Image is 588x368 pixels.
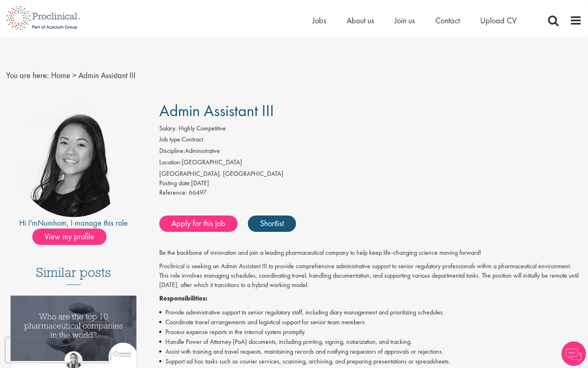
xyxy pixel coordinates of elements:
img: Top 10 pharmaceutical companies in the world 2025 [11,296,136,361]
a: About us [347,15,374,26]
img: Chatbot [561,341,586,366]
p: Be the backbone of innovation and join a leading pharmaceutical company to help keep life-changin... [159,248,582,258]
a: Apply for this job [159,215,238,232]
div: [DATE] [159,179,582,188]
strong: Responsibilities: [159,294,207,303]
a: Link to a post [11,296,136,368]
li: Support ad hoc tasks such as courier services, scanning, archiving, and preparing presentations o... [159,357,582,366]
a: Contact [435,15,460,26]
iframe: reCAPTCHA [6,338,110,362]
span: Admin Assistant III [78,70,136,81]
a: Upload CV [480,15,517,26]
span: 66497 [189,188,207,197]
li: Process expense reports in the internal system promptly. [159,327,582,337]
label: Job type: [159,135,182,144]
img: imeage of recruiter Numhom Sudsok [16,102,131,217]
li: Contract [159,135,582,146]
label: Reference: [159,188,187,197]
span: Posting date: [159,179,191,187]
span: Highly Competitive [178,124,226,132]
li: Administrative [159,146,582,158]
li: Provide administrative support to senior regulatory staff, including diary management and priorit... [159,307,582,317]
h3: Similar posts [36,265,111,285]
a: breadcrumb link [51,70,70,81]
span: > [72,70,76,81]
li: [GEOGRAPHIC_DATA] [159,158,582,169]
li: Assist with training and travel requests, maintaining records and notifying requestors of approva... [159,347,582,357]
div: [GEOGRAPHIC_DATA], [GEOGRAPHIC_DATA] [159,169,582,179]
p: Proclinical is seeking an Admin Assistant III to provide comprehensive administrative support to ... [159,262,582,290]
div: Hi I'm , I manage this role [6,217,141,229]
li: Coordinate travel arrangements and logistical support for senior team members. [159,317,582,327]
a: Jobs [312,15,326,26]
a: View my profile [32,230,115,241]
a: Shortlist [248,215,296,232]
a: Join us [394,15,415,26]
a: Numhom [38,218,67,228]
span: View my profile [32,229,107,245]
label: Location: [159,158,182,167]
label: Discipline: [159,146,185,156]
label: Salary: [159,124,177,133]
span: Admin Assistant III [159,100,274,121]
li: Handle Power of Attorney (PoA) documents, including printing, signing, notarization, and tracking. [159,337,582,347]
span: You are here: [6,70,49,81]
